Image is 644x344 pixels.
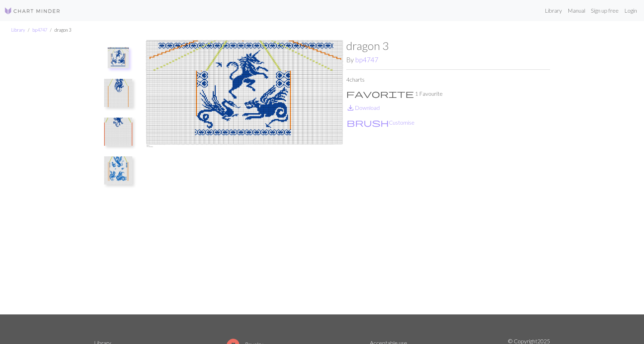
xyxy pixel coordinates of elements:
img: dragon 4 back [104,156,132,184]
img: dragon 4 sleeve R [104,79,132,107]
i: Customise [347,118,389,127]
h2: By [346,56,550,64]
img: Logo [4,7,61,15]
button: CustomiseCustomise [346,118,415,127]
a: DownloadDownload [346,104,380,111]
a: bp4747 [32,27,47,33]
i: Download [346,104,355,112]
li: dragon 3 [47,27,71,33]
span: brush [347,118,389,127]
a: Manual [565,4,588,18]
img: dragon 3 [143,39,346,314]
a: Login [621,4,640,18]
img: dragon 3 [108,47,129,68]
p: 1 Favourite [346,89,550,98]
a: Library [542,4,565,18]
a: bp4747 [355,56,378,64]
i: Favourite [346,89,414,98]
p: 4 charts [346,75,550,84]
a: Library [11,27,25,33]
span: favorite [346,89,414,99]
img: dragon L sleeve [104,118,132,146]
a: Sign up free [588,4,621,18]
h1: dragon 3 [346,39,550,52]
span: save_alt [346,103,355,113]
